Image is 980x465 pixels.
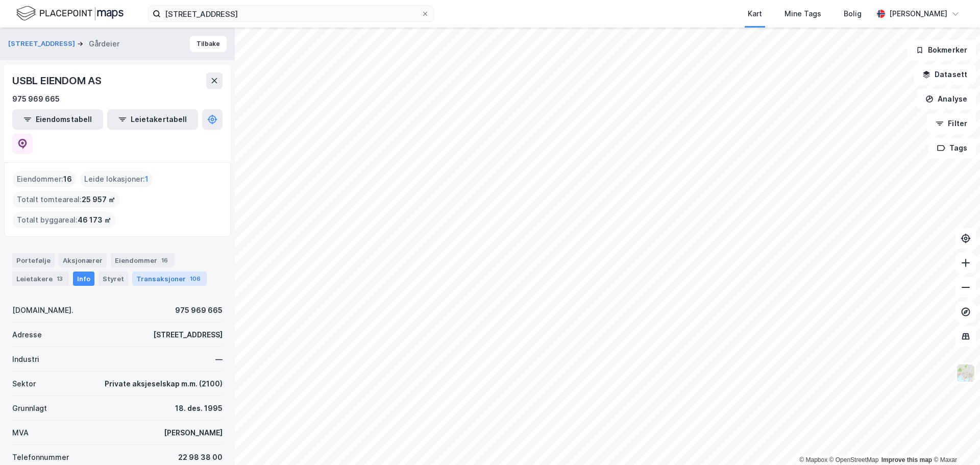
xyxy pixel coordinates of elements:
[956,363,975,383] img: Z
[78,214,111,226] span: 46 173 ㎡
[12,427,29,439] div: MVA
[799,456,827,463] a: Mapbox
[73,272,94,286] div: Info
[844,8,862,20] div: Bolig
[190,36,227,52] button: Tilbake
[99,272,128,286] div: Styret
[12,72,104,89] div: USBL EIENDOM AS
[164,427,223,439] div: [PERSON_NAME]
[161,6,421,21] input: Søk på adresse, matrikkel, gårdeiere, leietakere eller personer
[175,304,223,316] div: 975 969 665
[881,456,932,463] a: Improve this map
[12,109,103,130] button: Eiendomstabell
[12,93,60,105] div: 975 969 665
[13,171,76,187] div: Eiendommer :
[89,38,119,50] div: Gårdeier
[829,456,879,463] a: OpenStreetMap
[12,402,47,414] div: Grunnlagt
[889,8,947,20] div: [PERSON_NAME]
[132,272,207,286] div: Transaksjoner
[63,173,72,185] span: 16
[111,253,174,267] div: Eiendommer
[928,138,976,158] button: Tags
[107,109,198,130] button: Leietakertabell
[929,416,980,465] div: Kontrollprogram for chat
[175,402,223,414] div: 18. des. 1995
[13,191,119,208] div: Totalt tomteareal :
[178,451,223,463] div: 22 98 38 00
[82,193,115,206] span: 25 957 ㎡
[215,353,223,365] div: —
[59,253,107,267] div: Aksjonærer
[907,40,976,60] button: Bokmerker
[12,451,69,463] div: Telefonnummer
[917,89,976,109] button: Analyse
[145,173,149,185] span: 1
[16,5,124,22] img: logo.f888ab2527a4732fd821a326f86c7f29.svg
[12,378,36,390] div: Sektor
[80,171,153,187] div: Leide lokasjoner :
[13,212,115,228] div: Totalt byggareal :
[12,353,39,365] div: Industri
[914,64,976,85] button: Datasett
[188,274,203,284] div: 106
[159,255,170,265] div: 16
[927,113,976,134] button: Filter
[785,8,821,20] div: Mine Tags
[748,8,762,20] div: Kart
[12,272,69,286] div: Leietakere
[12,253,55,267] div: Portefølje
[929,416,980,465] iframe: Chat Widget
[8,39,77,49] button: [STREET_ADDRESS]
[12,304,73,316] div: [DOMAIN_NAME].
[105,378,223,390] div: Private aksjeselskap m.m. (2100)
[55,274,65,284] div: 13
[153,329,223,341] div: [STREET_ADDRESS]
[12,329,42,341] div: Adresse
